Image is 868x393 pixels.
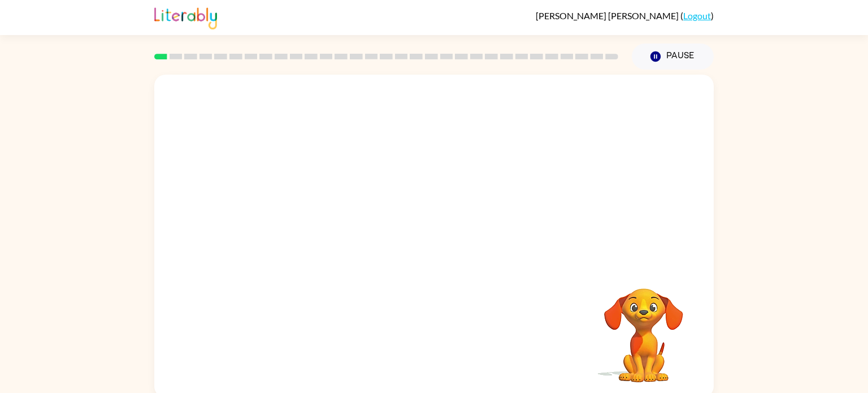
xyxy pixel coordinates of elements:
[536,10,714,21] div: ( )
[154,5,217,29] img: Literably
[587,271,700,384] video: Your browser must support playing .mp4 files to use Literably. Please try using another browser.
[536,10,680,21] span: [PERSON_NAME] [PERSON_NAME]
[683,10,711,21] a: Logout
[632,44,714,70] button: Pause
